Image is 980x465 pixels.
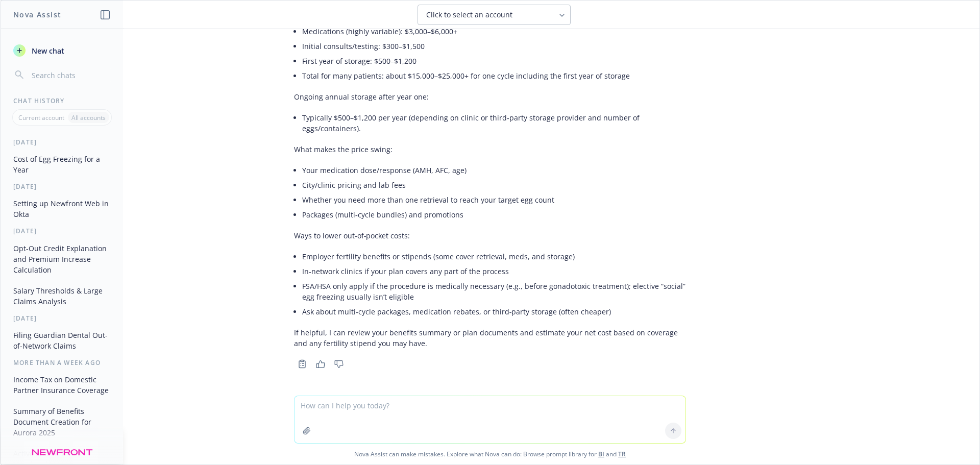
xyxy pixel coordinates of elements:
[294,91,686,102] p: Ongoing annual storage after year one:
[302,264,686,279] li: In‑network clinics if your plan covers any part of the process
[418,5,571,25] button: Click to select an account
[302,24,686,39] li: Medications (highly variable): $3,000–$6,000+
[9,240,115,278] button: Opt-Out Credit Explanation and Premium Increase Calculation
[302,68,686,83] li: Total for many patients: about $15,000–$25,000+ for one cycle including the first year of storage
[331,357,347,371] button: Thumbs down
[1,138,123,146] div: [DATE]
[618,450,626,458] a: TR
[302,39,686,54] li: Initial consults/testing: $300–$1,500
[18,113,64,122] p: Current account
[302,304,686,319] li: Ask about multi‑cycle packages, medication rebates, or third‑party storage (often cheaper)
[9,151,115,178] button: Cost of Egg Freezing for a Year
[302,178,686,192] li: City/clinic pricing and lab fees
[9,41,115,60] button: New chat
[302,279,686,304] li: FSA/HSA only apply if the procedure is medically necessary (e.g., before gonadotoxic treatment); ...
[1,358,123,367] div: More than a week ago
[298,359,307,369] svg: Copy to clipboard
[13,9,61,20] h1: Nova Assist
[1,182,123,191] div: [DATE]
[598,450,604,458] a: BI
[9,371,115,399] button: Income Tax on Domestic Partner Insurance Coverage
[426,10,512,20] span: Click to select an account
[302,249,686,264] li: Employer fertility benefits or stipends (some cover retrieval, meds, and storage)
[9,327,115,354] button: Filing Guardian Dental Out-of-Network Claims
[30,45,64,56] span: New chat
[294,230,686,241] p: Ways to lower out‑of‑pocket costs:
[5,444,975,464] span: Nova Assist can make mistakes. Explore what Nova can do: Browse prompt library for and
[294,327,686,349] p: If helpful, I can review your benefits summary or plan documents and estimate your net cost based...
[1,96,123,105] div: Chat History
[302,207,686,222] li: Packages (multi‑cycle bundles) and promotions
[71,113,106,122] p: All accounts
[9,282,115,310] button: Salary Thresholds & Large Claims Analysis
[9,403,115,441] button: Summary of Benefits Document Creation for Aurora 2025
[302,110,686,136] li: Typically $500–$1,200 per year (depending on clinic or third‑party storage provider and number of...
[1,314,123,323] div: [DATE]
[302,54,686,68] li: First year of storage: $500–$1,200
[1,227,123,235] div: [DATE]
[302,192,686,207] li: Whether you need more than one retrieval to reach your target egg count
[294,144,686,155] p: What makes the price swing:
[30,68,111,82] input: Search chats
[302,163,686,178] li: Your medication dose/response (AMH, AFC, age)
[9,195,115,223] button: Setting up Newfront Web in Okta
